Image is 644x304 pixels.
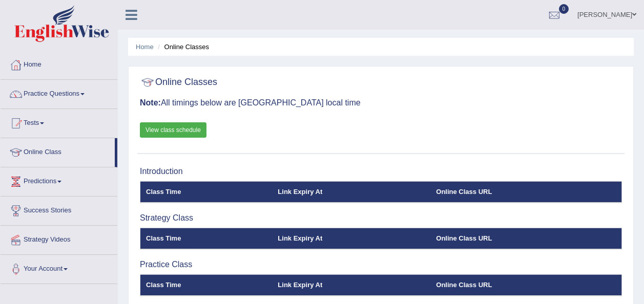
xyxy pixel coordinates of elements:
[140,213,622,223] h3: Strategy Class
[140,274,273,296] th: Class Time
[430,228,621,249] th: Online Class URL
[1,197,117,222] a: Success Stories
[430,274,621,296] th: Online Class URL
[1,226,117,251] a: Strategy Videos
[155,42,209,52] li: Online Classes
[140,75,217,90] h2: Online Classes
[140,260,622,269] h3: Practice Class
[1,255,117,280] a: Your Account
[140,228,273,249] th: Class Time
[1,80,117,105] a: Practice Questions
[140,167,622,176] h3: Introduction
[272,274,430,296] th: Link Expiry At
[140,98,161,107] b: Note:
[430,181,621,203] th: Online Class URL
[272,181,430,203] th: Link Expiry At
[140,122,206,138] a: View class schedule
[1,51,117,76] a: Home
[272,228,430,249] th: Link Expiry At
[140,98,622,107] h3: All timings below are [GEOGRAPHIC_DATA] local time
[140,181,273,203] th: Class Time
[1,109,117,135] a: Tests
[1,138,115,164] a: Online Class
[559,4,569,14] span: 0
[1,167,117,193] a: Predictions
[136,43,154,51] a: Home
